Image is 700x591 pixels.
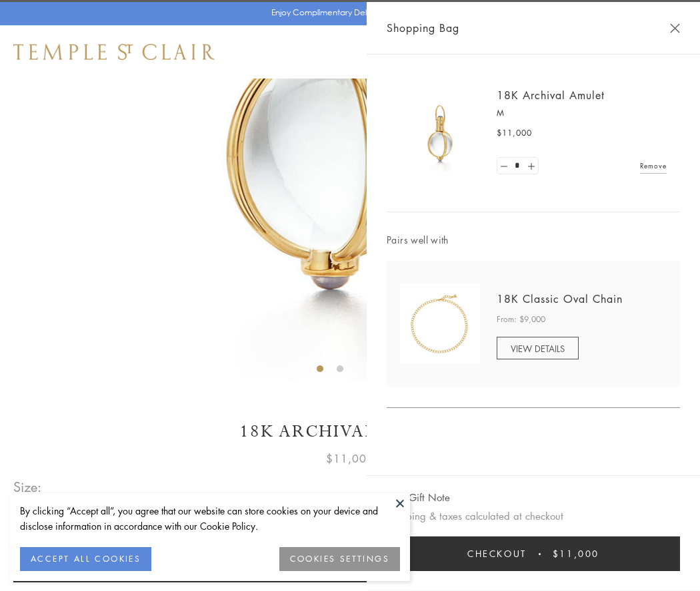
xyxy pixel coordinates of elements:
[497,106,667,120] p: M
[511,342,565,355] span: VIEW DETAILS
[20,503,400,534] div: By clicking “Accept all”, you agree that our website can store cookies on your device and disclos...
[497,126,532,140] span: $11,000
[497,337,579,359] a: VIEW DETAILS
[387,536,680,571] button: Checkout $11,000
[400,93,480,173] img: 18K Archival Amulet
[387,508,680,524] p: Shipping & taxes calculated at checkout
[467,546,527,561] span: Checkout
[497,292,623,306] a: 18K Classic Oval Chain
[400,284,480,364] img: N88865-OV18
[271,6,423,19] p: Enjoy Complimentary Delivery & Returns
[387,19,459,37] span: Shopping Bag
[670,23,680,33] button: Close Shopping Bag
[640,158,667,173] a: Remove
[13,420,687,443] h1: 18K Archival Amulet
[326,450,374,467] span: $11,000
[497,158,511,174] a: Set quantity to 0
[20,547,151,571] button: ACCEPT ALL COOKIES
[279,547,400,571] button: COOKIES SETTINGS
[497,313,545,326] span: From: $9,000
[387,232,680,248] span: Pairs well with
[13,476,43,498] span: Size:
[497,88,605,102] a: 18K Archival Amulet
[387,489,450,506] button: Add Gift Note
[13,44,215,60] img: Temple St. Clair
[524,158,537,174] a: Set quantity to 2
[553,546,599,561] span: $11,000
